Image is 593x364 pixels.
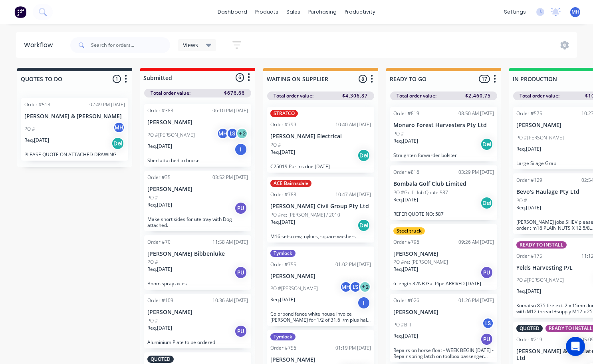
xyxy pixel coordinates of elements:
div: Order #513 [24,101,50,108]
div: ACE Bairnsdale [270,180,311,187]
p: Req. [DATE] [147,324,172,332]
span: Total order value: [520,92,559,99]
p: Req. [DATE] [393,332,418,340]
p: [PERSON_NAME] Electrical [270,133,371,140]
div: purchasing [304,6,341,18]
div: products [251,6,282,18]
div: Tymlock [270,333,296,340]
div: Order #129 [516,177,542,184]
div: 10:47 AM [DATE] [335,191,371,198]
p: [PERSON_NAME] Bibbenluke [147,251,248,257]
p: [PERSON_NAME] Civil Group Pty Ltd [270,203,371,210]
div: 01:02 PM [DATE] [335,261,371,268]
div: Order #81603:29 PM [DATE]Bombala Golf Club LimitedPO #Golf club Qoute 587Req.[DATE]DelREFER QUOTE... [390,165,497,220]
div: 09:26 AM [DATE] [458,239,494,246]
p: Make short sides for ute tray with Dog attached. [147,216,248,228]
div: STRATCOOrder #79910:40 AM [DATE][PERSON_NAME] ElectricalPO #Req.[DATE]DelC25019 Purlins due [DATE] [267,107,374,173]
p: PO # [147,317,158,324]
p: Req. [DATE] [516,288,541,295]
div: Order #819 [393,110,419,117]
span: Total order value: [274,92,313,99]
p: M16 setscrew, nylocs, square washers [270,233,371,239]
p: Shed attached to house [147,157,248,163]
p: Boom spray axles [147,280,248,286]
p: C25019 Purlins due [DATE] [270,163,371,169]
p: PO #[PERSON_NAME] [147,131,195,139]
div: MH [217,127,229,139]
div: + 2 [236,127,248,139]
p: REFER QUOTE NO: 587 [393,211,494,217]
div: 08:50 AM [DATE] [458,110,494,117]
p: PLEASE QUOTE ON ATTACHED DRAWING [24,151,125,157]
div: Order #799 [270,121,296,128]
span: $2,460.75 [465,92,491,99]
div: PU [234,325,247,338]
div: PU [234,202,247,215]
div: Order #788 [270,191,296,198]
div: Del [357,219,370,232]
div: Steel truck [393,227,425,235]
p: PO #[PERSON_NAME] [516,134,564,141]
p: [PERSON_NAME] [147,186,248,193]
div: 06:10 PM [DATE] [212,107,248,114]
div: Order #38306:10 PM [DATE][PERSON_NAME]PO #[PERSON_NAME]MHLS+2Req.[DATE]IShed attached to house [144,104,251,167]
p: Bombala Golf Club Limited [393,181,494,187]
p: Req. [DATE] [393,196,418,203]
p: PO #Bill [393,321,411,328]
p: PO # [393,130,404,137]
div: I [234,143,247,156]
div: PU [480,333,493,346]
p: PO # [24,125,35,133]
div: LS [482,317,494,329]
div: Order #62601:26 PM [DATE][PERSON_NAME]PO #BillLSReq.[DATE]PURepairs on horse float - WEEK BEGIN [... [390,294,497,362]
div: Order #383 [147,107,173,114]
div: 01:26 PM [DATE] [458,297,494,304]
p: Straighten forwarder bolster [393,152,494,158]
div: Order #219 [516,336,542,343]
p: Colorbond fence white house Invoice [PERSON_NAME] for 1/2 of 31.6 l/m plus half of earthworks and... [270,311,371,323]
span: $4,306.87 [342,92,368,99]
div: I [357,296,370,309]
div: Order #175 [516,253,542,260]
div: QUOTED [147,356,174,363]
p: Req. [DATE] [516,204,541,211]
div: Del [111,137,124,150]
div: 02:49 PM [DATE] [89,101,125,108]
div: productivity [341,6,379,18]
div: Order #109 [147,297,173,304]
span: Total order value: [397,92,436,99]
span: MH [571,8,579,16]
div: Workflow [24,40,57,50]
div: Open Intercom Messenger [566,337,585,356]
p: PO # [270,141,281,149]
span: Views [183,41,198,49]
div: Order #10910:36 AM [DATE][PERSON_NAME]PO #Req.[DATE]PUAluminium Plate to be ordered [144,294,251,348]
p: PO #[PERSON_NAME] [516,276,564,284]
div: Order #816 [393,169,419,176]
p: 6 length 32NB Gal Pipe ARRIVED [DATE] [393,280,494,286]
p: [PERSON_NAME] & [PERSON_NAME] [24,113,125,120]
p: [PERSON_NAME] [270,356,371,363]
p: [PERSON_NAME] [147,309,248,316]
div: settings [500,6,530,18]
div: Order #626 [393,297,419,304]
div: PU [234,266,247,279]
div: ACE BairnsdaleOrder #78810:47 AM [DATE][PERSON_NAME] Civil Group Pty LtdPO #re: [PERSON_NAME] / 2... [267,177,374,243]
div: + 2 [359,281,371,293]
p: PO # [147,194,158,201]
p: PO # [147,259,158,266]
div: Order #70 [147,239,171,246]
input: Search for orders... [91,37,170,53]
p: Req. [DATE] [393,266,418,273]
p: [PERSON_NAME] [393,251,494,257]
div: Order #7011:58 AM [DATE][PERSON_NAME] BibbenlukePO #Req.[DATE]PUBoom spray axles [144,235,251,290]
div: PU [480,266,493,279]
span: Total order value: [151,90,190,97]
p: PO #re: [PERSON_NAME] [393,259,448,266]
p: Req. [DATE] [270,219,295,226]
div: Del [480,197,493,209]
p: PO # [516,197,527,204]
p: Req. [DATE] [270,296,295,303]
div: 03:52 PM [DATE] [212,174,248,181]
p: Monaro Forest Harvesters Pty Ltd [393,122,494,129]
